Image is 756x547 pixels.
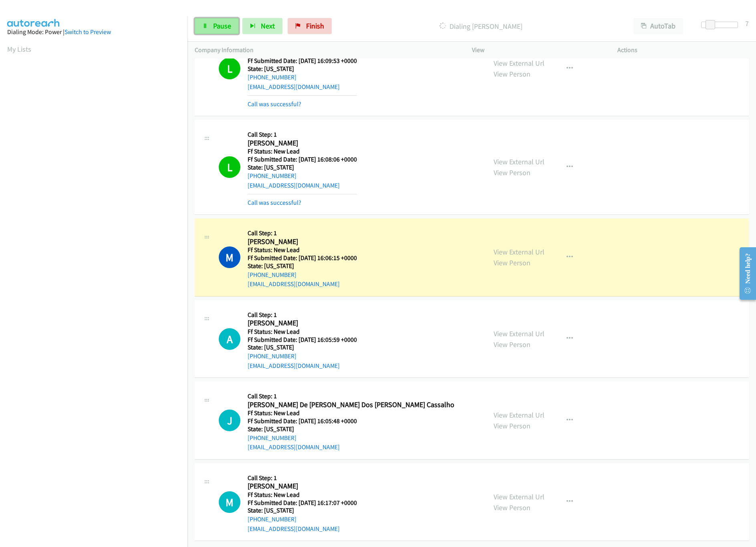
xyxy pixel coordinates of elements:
h5: Call Step: 1 [248,311,357,319]
span: Finish [306,21,324,30]
h5: Call Step: 1 [248,474,357,482]
p: Dialing [PERSON_NAME] [343,21,619,32]
h5: Ff Submitted Date: [DATE] 16:17:07 +0000 [248,499,357,507]
a: [EMAIL_ADDRESS][DOMAIN_NAME] [248,362,340,369]
h2: [PERSON_NAME] [248,319,357,328]
button: AutoTab [633,18,683,34]
a: View External Url [494,247,544,256]
a: Pause [195,18,239,34]
a: [EMAIL_ADDRESS][DOMAIN_NAME] [248,83,340,91]
a: View Person [494,503,530,512]
a: [EMAIL_ADDRESS][DOMAIN_NAME] [248,280,340,288]
h5: State: [US_STATE] [248,262,357,270]
iframe: Resource Center [733,242,756,305]
a: My Lists [7,44,31,54]
a: [PHONE_NUMBER] [248,172,296,180]
a: View External Url [494,59,544,68]
a: Call was successful? [248,199,301,206]
h5: Call Step: 1 [248,392,454,400]
a: Call was successful? [248,100,301,108]
div: Dialing Mode: Power | [7,27,180,37]
h2: [PERSON_NAME] [248,237,357,246]
div: The call is yet to be attempted [219,491,240,513]
p: Company Information [195,45,458,55]
h5: Ff Status: New Lead [248,409,454,417]
h1: L [219,156,240,178]
a: View External Url [494,157,544,166]
a: View External Url [494,492,544,501]
h5: Call Step: 1 [248,131,357,139]
a: Switch to Preview [65,28,111,36]
h2: [PERSON_NAME] De [PERSON_NAME] Dos [PERSON_NAME] Cassalho [248,400,454,410]
a: [EMAIL_ADDRESS][DOMAIN_NAME] [248,182,340,189]
h5: Ff Submitted Date: [DATE] 16:08:06 +0000 [248,155,357,163]
h5: Call Step: 1 [248,229,357,237]
h5: Ff Submitted Date: [DATE] 16:09:53 +0000 [248,57,357,65]
h1: A [219,328,240,350]
h5: Ff Submitted Date: [DATE] 16:05:48 +0000 [248,417,454,425]
h2: [PERSON_NAME] [248,482,357,491]
p: Actions [617,45,749,55]
a: View Person [494,69,530,79]
h1: L [219,58,240,79]
a: [PHONE_NUMBER] [248,352,296,360]
div: 7 [745,18,749,29]
h5: Ff Status: New Lead [248,328,357,336]
iframe: Dialpad [7,62,187,442]
a: Finish [288,18,332,34]
h5: Ff Status: New Lead [248,491,357,499]
h1: M [219,491,240,513]
a: View Person [494,421,530,430]
h5: Ff Status: New Lead [248,246,357,254]
span: Next [261,21,275,30]
h5: State: [US_STATE] [248,425,454,433]
a: [PHONE_NUMBER] [248,515,296,523]
a: [EMAIL_ADDRESS][DOMAIN_NAME] [248,525,340,533]
p: View [472,45,603,55]
a: View Person [494,168,530,177]
a: View External Url [494,410,544,420]
h5: State: [US_STATE] [248,65,357,73]
a: [PHONE_NUMBER] [248,434,296,442]
div: The call is yet to be attempted [219,328,240,350]
div: The call is yet to be attempted [219,410,240,431]
a: View Person [494,258,530,267]
h5: Ff Submitted Date: [DATE] 16:05:59 +0000 [248,336,357,344]
h1: M [219,246,240,268]
a: [PHONE_NUMBER] [248,73,296,81]
h2: [PERSON_NAME] [248,139,357,148]
a: View External Url [494,329,544,338]
h1: J [219,410,240,431]
h5: State: [US_STATE] [248,343,357,351]
a: [EMAIL_ADDRESS][DOMAIN_NAME] [248,443,340,451]
button: Next [242,18,282,34]
a: [PHONE_NUMBER] [248,271,296,279]
h5: State: [US_STATE] [248,507,357,515]
h5: State: [US_STATE] [248,163,357,172]
a: View Person [494,340,530,349]
span: Pause [213,21,231,30]
h5: Ff Submitted Date: [DATE] 16:06:15 +0000 [248,254,357,262]
h5: Ff Status: New Lead [248,147,357,155]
